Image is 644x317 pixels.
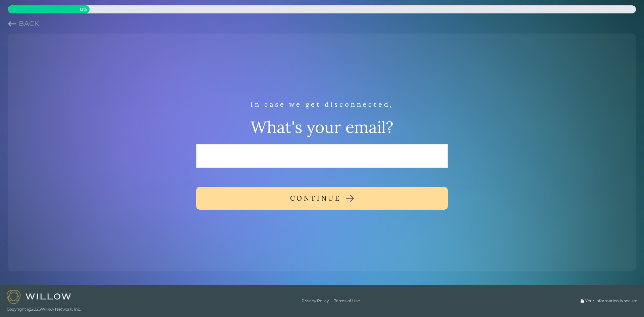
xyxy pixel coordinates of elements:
[290,192,341,204] div: CONTINUE
[8,7,87,12] span: 13 %
[585,298,637,304] span: Your information is secure
[8,5,90,13] div: 13% complete
[251,98,393,110] div: In case we get disconnected,
[7,290,71,304] img: Willow logo
[196,187,448,210] button: CONTINUE
[7,307,81,312] span: Copyright @ 2025 Willow Network, Inc.
[251,117,393,137] div: What's your email?
[19,19,39,28] span: Back
[302,298,329,304] a: Privacy Policy
[8,19,39,28] button: Previous question
[334,298,360,304] a: Terms of Use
